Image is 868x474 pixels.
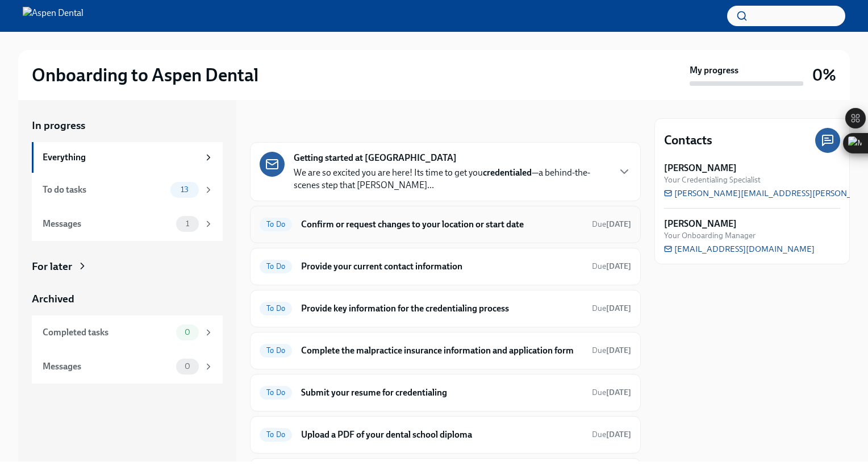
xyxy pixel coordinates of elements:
[32,315,223,350] a: Completed tasks0
[250,118,303,133] div: In progress
[43,218,172,230] div: Messages
[301,260,583,273] h6: Provide your current contact information
[43,184,166,196] div: To do tasks
[32,292,223,306] a: Archived
[260,220,292,228] span: To Do
[592,346,631,355] span: Due
[606,303,631,313] strong: [DATE]
[606,430,631,439] strong: [DATE]
[592,387,631,398] span: September 26th, 2025 09:00
[664,162,737,174] strong: [PERSON_NAME]
[260,304,292,313] span: To Do
[592,219,631,229] span: Due
[301,218,583,231] h6: Confirm or request changes to your location or start date
[32,259,223,274] a: For later
[664,243,815,255] a: [EMAIL_ADDRESS][DOMAIN_NAME]
[179,219,196,228] span: 1
[592,345,631,356] span: September 26th, 2025 09:00
[32,350,223,384] a: Messages0
[260,262,292,271] span: To Do
[174,185,195,194] span: 13
[301,302,583,315] h6: Provide key information for the credentialing process
[260,215,631,234] a: To DoConfirm or request changes to your location or start dateDue[DATE]
[301,386,583,399] h6: Submit your resume for credentialing
[301,344,583,357] h6: Complete the malpractice insurance information and application form
[32,207,223,241] a: Messages1
[592,303,631,313] span: Due
[592,261,631,272] span: September 22nd, 2025 09:00
[664,132,712,149] h4: Contacts
[592,303,631,314] span: September 26th, 2025 09:00
[260,257,631,276] a: To DoProvide your current contact informationDue[DATE]
[294,152,457,164] strong: Getting started at [GEOGRAPHIC_DATA]
[260,388,292,397] span: To Do
[32,142,223,173] a: Everything
[260,384,631,402] a: To DoSubmit your resume for credentialingDue[DATE]
[606,261,631,271] strong: [DATE]
[592,430,631,439] span: Due
[592,219,631,230] span: September 22nd, 2025 09:00
[664,174,761,185] span: Your Credentialing Specialist
[260,426,631,444] a: To DoUpload a PDF of your dental school diplomaDue[DATE]
[664,218,737,230] strong: [PERSON_NAME]
[32,259,72,274] div: For later
[690,64,738,77] strong: My progress
[606,388,631,397] strong: [DATE]
[592,261,631,271] span: Due
[43,326,172,339] div: Completed tasks
[178,328,197,336] span: 0
[32,64,258,86] h2: Onboarding to Aspen Dental
[664,230,756,241] span: Your Onboarding Manager
[32,173,223,207] a: To do tasks13
[294,167,608,192] p: We are so excited you are here! Its time to get you —a behind-the-scenes step that [PERSON_NAME]...
[260,342,631,360] a: To DoComplete the malpractice insurance information and application formDue[DATE]
[606,346,631,355] strong: [DATE]
[23,7,84,25] img: Aspen Dental
[32,118,223,133] a: In progress
[812,65,836,85] h3: 0%
[260,430,292,439] span: To Do
[43,360,172,373] div: Messages
[592,388,631,397] span: Due
[592,429,631,440] span: September 26th, 2025 09:00
[483,167,532,178] strong: credentialed
[606,219,631,229] strong: [DATE]
[260,346,292,355] span: To Do
[260,300,631,318] a: To DoProvide key information for the credentialing processDue[DATE]
[301,429,583,441] h6: Upload a PDF of your dental school diploma
[178,362,197,371] span: 0
[43,151,199,164] div: Everything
